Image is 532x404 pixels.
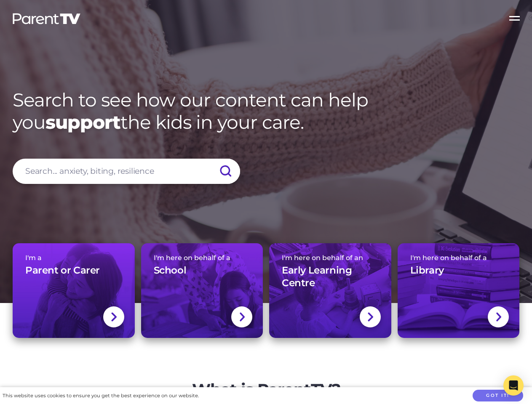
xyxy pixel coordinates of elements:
[410,264,444,277] h3: Library
[410,254,507,262] span: I'm here on behalf of a
[110,311,117,322] img: svg+xml;base64,PHN2ZyBlbmFibGUtYmFja2dyb3VuZD0ibmV3IDAgMCAxNC44IDI1LjciIHZpZXdCb3g9IjAgMCAxNC44ID...
[154,264,187,277] h3: School
[239,311,245,322] img: svg+xml;base64,PHN2ZyBlbmFibGUtYmFja2dyb3VuZD0ibmV3IDAgMCAxNC44IDI1LjciIHZpZXdCb3g9IjAgMCAxNC44ID...
[154,254,251,262] span: I'm here on behalf of a
[45,111,120,133] strong: support
[269,243,391,338] a: I'm here on behalf of anEarly Learning Centre
[282,254,379,262] span: I'm here on behalf of an
[398,243,520,338] a: I'm here on behalf of aLibrary
[282,264,379,290] h3: Early Learning Centre
[141,243,263,338] a: I'm here on behalf of aSchool
[13,243,135,338] a: I'm aParent or Carer
[495,311,502,322] img: svg+xml;base64,PHN2ZyBlbmFibGUtYmFja2dyb3VuZD0ibmV3IDAgMCAxNC44IDI1LjciIHZpZXdCb3g9IjAgMCAxNC44ID...
[12,13,81,25] img: parenttv-logo-white.4c85aaf.svg
[211,159,240,184] input: Submit
[25,264,100,277] h3: Parent or Carer
[503,375,524,396] div: Open Intercom Messenger
[473,390,523,402] button: Got it!
[3,391,199,400] div: This website uses cookies to ensure you get the best experience on our website.
[108,380,424,399] h2: What is ParentTV?
[13,89,519,133] h1: Search to see how our content can help you the kids in your care.
[13,159,240,184] input: Search... anxiety, biting, resilience
[25,254,122,262] span: I'm a
[367,311,373,322] img: svg+xml;base64,PHN2ZyBlbmFibGUtYmFja2dyb3VuZD0ibmV3IDAgMCAxNC44IDI1LjciIHZpZXdCb3g9IjAgMCAxNC44ID...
